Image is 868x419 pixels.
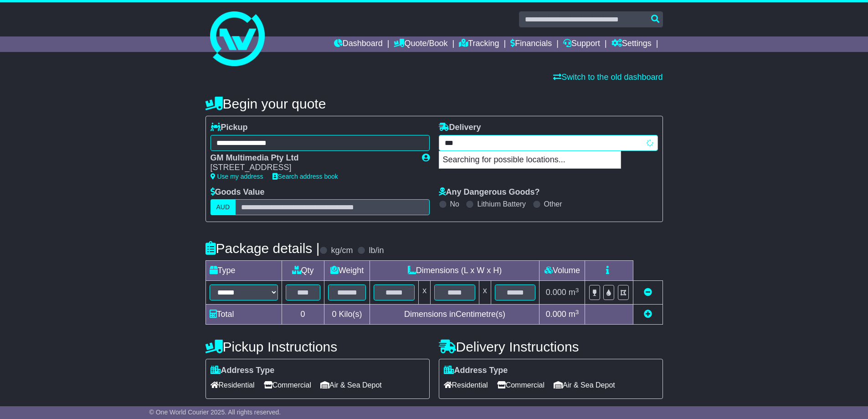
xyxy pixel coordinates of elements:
[439,187,540,197] label: Any Dangerous Goods?
[370,305,539,325] td: Dimensions in Centimetre(s)
[282,305,324,325] td: 0
[546,288,566,297] span: 0.000
[644,310,652,319] a: Add new item
[611,36,652,52] a: Settings
[444,366,508,376] label: Address Type
[211,366,275,376] label: Address Type
[334,36,383,52] a: Dashboard
[369,246,384,256] label: lb/in
[370,261,539,281] td: Dimensions (L x W x H)
[644,288,652,297] a: Remove this item
[272,173,338,180] a: Search address book
[544,200,562,208] label: Other
[211,123,248,133] label: Pickup
[332,310,336,319] span: 0
[264,378,311,392] span: Commercial
[320,378,382,392] span: Air & Sea Depot
[497,378,544,392] span: Commercial
[211,163,413,173] div: [STREET_ADDRESS]
[149,409,281,416] span: © One World Courier 2025. All rights reserved.
[575,287,579,294] sup: 3
[211,378,255,392] span: Residential
[439,151,621,169] p: Searching for possible locations...
[477,200,526,208] label: Lithium Battery
[439,339,663,354] h4: Delivery Instructions
[569,310,579,319] span: m
[510,36,552,52] a: Financials
[324,305,370,325] td: Kilo(s)
[569,288,579,297] span: m
[444,378,488,392] span: Residential
[331,246,353,256] label: kg/cm
[554,378,615,392] span: Air & Sea Depot
[553,72,663,82] a: Switch to the old dashboard
[439,135,658,151] typeahead: Please provide city
[211,153,413,163] div: GM Multimedia Pty Ltd
[459,36,499,52] a: Tracking
[419,281,431,305] td: x
[205,305,282,325] td: Total
[205,339,430,354] h4: Pickup Instructions
[211,187,265,197] label: Goods Value
[575,309,579,316] sup: 3
[205,241,320,256] h4: Package details |
[450,200,459,208] label: No
[546,310,566,319] span: 0.000
[205,261,282,281] td: Type
[563,36,600,52] a: Support
[539,261,585,281] td: Volume
[394,36,447,52] a: Quote/Book
[439,123,481,133] label: Delivery
[479,281,491,305] td: x
[205,96,663,111] h4: Begin your quote
[324,261,370,281] td: Weight
[211,199,236,215] label: AUD
[211,173,263,180] a: Use my address
[282,261,324,281] td: Qty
